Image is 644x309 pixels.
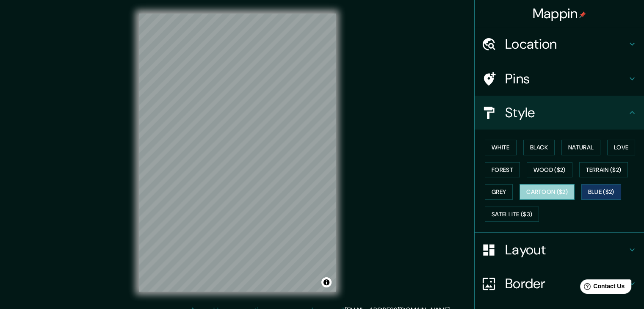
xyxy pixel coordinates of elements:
button: Grey [485,184,513,200]
button: Black [523,140,555,155]
h4: Location [505,36,627,52]
h4: Layout [505,241,627,258]
button: Toggle attribution [321,277,332,287]
iframe: Help widget launcher [569,276,635,300]
button: Satellite ($3) [485,207,539,222]
button: Blue ($2) [581,184,621,200]
h4: Mappin [533,5,586,22]
button: Cartoon ($2) [520,184,575,200]
button: Terrain ($2) [579,162,628,178]
h4: Border [505,275,627,292]
div: Style [475,96,644,130]
div: Border [475,267,644,301]
button: White [485,140,517,155]
img: pin-icon.png [579,11,586,18]
button: Wood ($2) [527,162,572,178]
div: Layout [475,233,644,267]
div: Pins [475,62,644,96]
h4: Pins [505,70,627,87]
h4: Style [505,104,627,121]
button: Forest [485,162,520,178]
button: Love [607,140,635,155]
canvas: Map [139,14,336,292]
div: Location [475,27,644,61]
button: Natural [561,140,600,155]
